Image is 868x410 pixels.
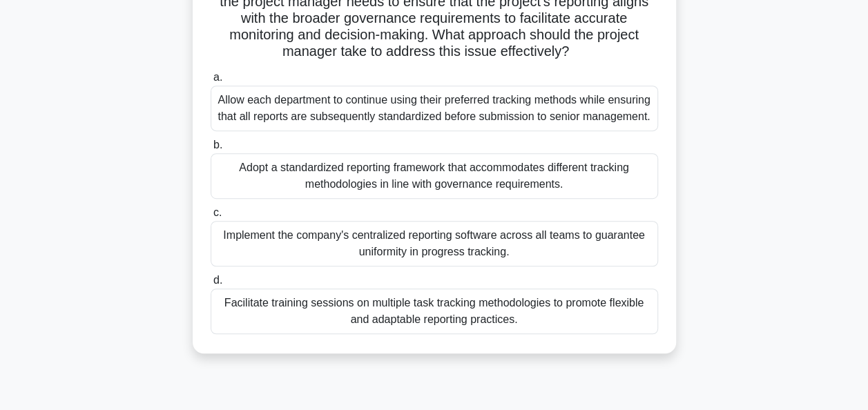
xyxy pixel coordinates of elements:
div: Adopt a standardized reporting framework that accommodates different tracking methodologies in li... [211,153,658,199]
span: c. [213,206,222,218]
div: Allow each department to continue using their preferred tracking methods while ensuring that all ... [211,86,658,131]
span: a. [213,71,222,83]
span: d. [213,274,222,286]
span: b. [213,139,222,150]
div: Facilitate training sessions on multiple task tracking methodologies to promote flexible and adap... [211,289,658,334]
div: Implement the company's centralized reporting software across all teams to guarantee uniformity i... [211,221,658,266]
